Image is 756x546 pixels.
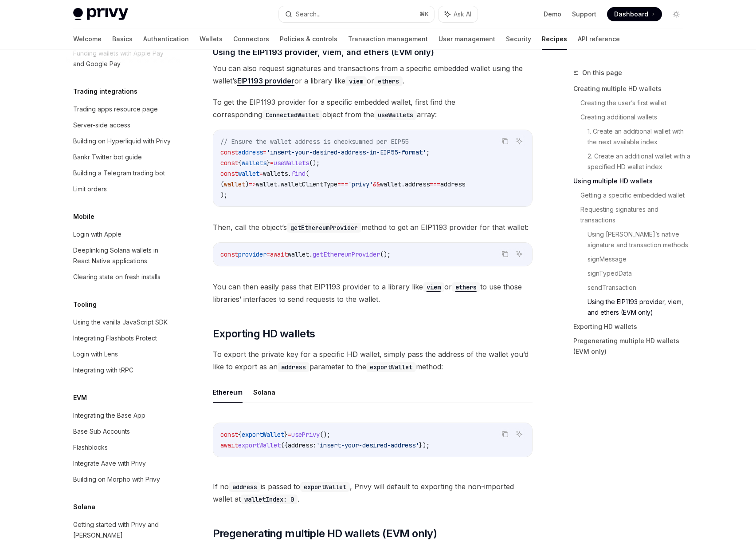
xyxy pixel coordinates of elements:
a: Integrate Aave with Privy [66,455,180,471]
a: Using the vanilla JavaScript SDK [66,314,180,330]
span: You can then easily pass that EIP1193 provider to a library like or to use those libraries’ inter... [213,281,533,305]
h5: Tooling [73,299,97,310]
span: usePrivy [291,431,320,439]
span: useWallets [274,159,309,167]
div: Limit orders [73,184,107,194]
span: === [337,180,348,188]
a: Creating multiple HD wallets [573,82,690,96]
code: ethers [452,282,480,292]
span: (); [309,159,320,167]
span: wallet [380,180,401,188]
a: Integrating the Base App [66,408,180,423]
code: getEthereumProvider [287,223,361,233]
span: To get the EIP1193 provider for a specific embedded wallet, first find the corresponding object f... [213,96,533,121]
a: Pregenerating multiple HD wallets (EVM only) [573,334,690,359]
a: Basics [112,28,133,50]
code: ConnectedWallet [262,110,322,120]
span: exportWallet [242,431,284,439]
span: ); [220,191,227,199]
div: Building on Hyperliquid with Privy [73,136,171,146]
a: 2. Create an additional wallet with a specified HD wallet index [588,149,690,174]
span: = [259,170,263,178]
span: { [238,431,242,439]
span: const [220,170,238,178]
span: const [220,148,238,156]
a: Limit orders [66,181,180,197]
a: Bankr Twitter bot guide [66,149,180,165]
div: Getting started with Privy and [PERSON_NAME] [73,519,174,541]
a: Getting started with Privy and [PERSON_NAME] [66,517,180,543]
button: Copy the contents from the code block [499,135,511,147]
span: await [220,441,238,449]
a: Flashblocks [66,439,180,455]
div: Server-side access [73,120,130,131]
div: Building a Telegram trading bot [73,168,165,178]
span: ( [220,180,224,188]
a: Security [506,28,531,50]
button: Ask AI [513,428,525,440]
code: address [229,482,261,492]
span: You can also request signatures and transactions from a specific embedded wallet using the wallet... [213,62,533,87]
span: address [405,180,430,188]
span: wallet [224,180,245,188]
span: = [288,431,291,439]
span: const [220,431,238,439]
span: Ask AI [454,10,471,19]
a: Building a Telegram trading bot [66,165,180,181]
span: . [288,170,291,178]
code: exportWallet [300,482,350,492]
code: exportWallet [366,362,416,372]
a: EIP1193 provider [237,76,294,86]
button: Toggle dark mode [669,7,683,21]
a: Dashboard [607,7,662,21]
span: find [291,170,306,178]
a: Clearing state on fresh installs [66,269,180,285]
span: . [309,250,313,258]
span: Pregenerating multiple HD wallets (EVM only) [213,526,437,541]
span: = [266,250,270,258]
a: Support [572,10,596,19]
a: Server-side access [66,117,180,133]
span: }); [419,441,430,449]
a: Transaction management [348,28,428,50]
div: Using the vanilla JavaScript SDK [73,317,168,328]
a: Integrating Flashbots Protect [66,330,180,346]
a: Getting a specific embedded wallet [580,188,690,202]
button: Copy the contents from the code block [499,248,511,260]
span: Dashboard [614,10,648,19]
h5: EVM [73,392,87,403]
h5: Mobile [73,211,94,222]
h5: Trading integrations [73,86,137,97]
button: Search...⌘K [279,6,434,22]
a: Policies & controls [280,28,337,50]
span: && [373,180,380,188]
a: sendTransaction [588,281,690,295]
span: await [270,250,288,258]
span: getEthereumProvider [313,250,380,258]
span: const [220,250,238,258]
a: Building on Morpho with Privy [66,471,180,487]
a: Wallets [200,28,223,50]
a: signTypedData [588,266,690,281]
span: Then, call the object’s method to get an EIP1193 provider for that wallet: [213,221,533,233]
span: = [263,148,266,156]
a: Deeplinking Solana wallets in React Native applications [66,242,180,269]
span: ( [306,170,309,178]
span: . [277,180,281,188]
span: To export the private key for a specific HD wallet, simply pass the address of the wallet you’d l... [213,348,533,373]
div: Integrate Aave with Privy [73,458,146,469]
code: address [278,362,309,372]
a: Requesting signatures and transactions [580,202,690,227]
a: API reference [578,28,620,50]
span: 'insert-your-desired-address' [316,441,419,449]
span: provider [238,250,266,258]
span: ) [245,180,249,188]
span: const [220,159,238,167]
a: ethers [452,282,480,291]
span: Exporting HD wallets [213,327,315,341]
span: wallet [288,250,309,258]
h5: Solana [73,502,95,512]
span: Using the EIP1193 provider, viem, and ethers (EVM only) [213,46,434,58]
a: viem [423,282,444,291]
button: Solana [253,382,275,403]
